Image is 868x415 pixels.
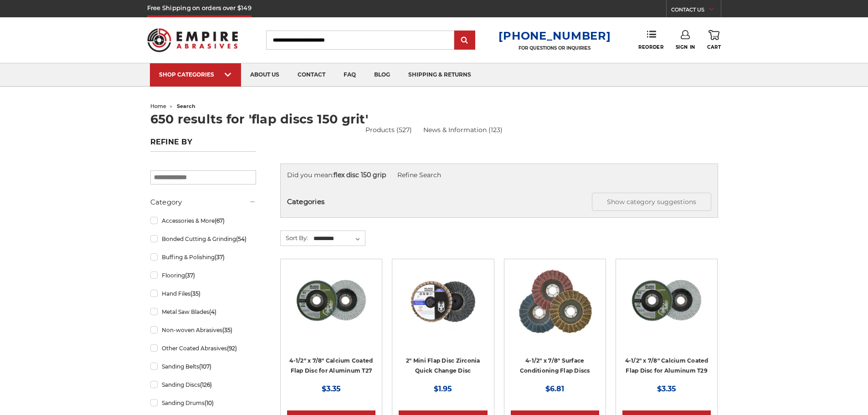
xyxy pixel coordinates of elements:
[638,30,663,50] a: Reorder
[200,381,212,388] span: (126)
[190,290,200,297] span: (35)
[241,63,288,87] a: about us
[399,63,480,87] a: shipping & returns
[205,400,214,406] span: (10)
[185,272,195,279] span: (37)
[177,103,195,109] span: search
[520,357,590,374] a: 4-1/2" x 7/8" Surface Conditioning Flap Discs
[638,44,663,50] span: Reorder
[456,31,474,50] input: Submit
[150,322,256,338] a: Non-woven Abrasives(35)
[150,304,256,320] a: Metal Saw Blades(4)
[625,357,709,374] a: 4-1/2" x 7/8" Calcium Coated Flap Disc for Aluminum T29
[365,125,412,135] a: Products (527)
[215,217,225,224] span: (67)
[150,197,256,208] h5: Category
[150,113,718,125] h1: 650 results for 'flap discs 150 grit'
[399,266,487,354] a: Black Hawk Abrasives 2-inch Zirconia Flap Disc with 60 Grit Zirconia for Smooth Finishing
[434,384,452,393] span: $1.95
[147,22,238,58] img: Empire Abrasives
[707,44,721,50] span: Cart
[150,359,256,374] a: Sanding Belts(107)
[423,125,503,135] a: News & Information (123)
[406,357,480,374] a: 2" Mini Flap Disc Zirconia Quick Change Disc
[676,44,695,50] span: Sign In
[215,254,225,261] span: (37)
[312,232,365,246] select: Sort By:
[159,71,232,78] div: SHOP CATEGORIES
[406,266,479,338] img: Black Hawk Abrasives 2-inch Zirconia Flap Disc with 60 Grit Zirconia for Smooth Finishing
[287,170,711,180] div: Did you mean:
[365,63,399,87] a: blog
[707,30,721,50] a: Cart
[397,171,441,179] a: Refine Search
[322,384,341,393] span: $3.35
[498,45,611,51] p: FOR QUESTIONS OR INQUIRIES
[671,5,721,17] a: CONTACT US
[150,377,256,393] a: Sanding Discs(126)
[150,340,256,356] a: Other Coated Abrasives(92)
[199,363,211,370] span: (107)
[498,29,611,42] a: [PHONE_NUMBER]
[150,267,256,283] a: Flooring(37)
[227,345,237,352] span: (92)
[150,249,256,265] a: Buffing & Polishing(37)
[236,236,247,242] span: (54)
[288,63,334,87] a: contact
[289,357,373,374] a: 4-1/2" x 7/8" Calcium Coated Flap Disc for Aluminum T27
[150,395,256,411] a: Sanding Drums(10)
[511,266,599,354] a: Scotch brite flap discs
[287,266,375,354] a: BHA 4-1/2" x 7/8" Aluminum Flap Disc
[630,266,703,338] img: BHA 4-1/2 Inch Flap Disc for Aluminum
[150,103,166,109] a: home
[222,327,232,333] span: (35)
[657,384,676,393] span: $3.35
[622,266,711,354] a: BHA 4-1/2 Inch Flap Disc for Aluminum
[281,231,308,245] label: Sort By:
[150,213,256,229] a: Accessories & More(67)
[150,286,256,302] a: Hand Files(35)
[334,63,365,87] a: faq
[150,231,256,247] a: Bonded Cutting & Grinding(54)
[209,308,216,315] span: (4)
[295,266,368,338] img: BHA 4-1/2" x 7/8" Aluminum Flap Disc
[287,193,711,211] h5: Categories
[518,266,592,338] img: Scotch brite flap discs
[334,171,386,179] strong: flex disc 150 grip
[545,384,564,393] span: $6.81
[592,193,711,211] button: Show category suggestions
[150,138,256,152] h5: Refine by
